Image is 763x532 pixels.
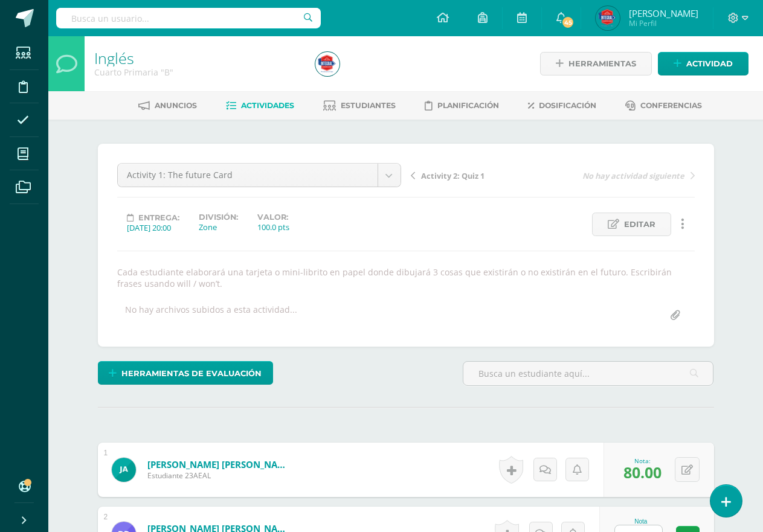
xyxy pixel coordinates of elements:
[127,164,369,187] span: Activity 1: The future Card
[199,222,238,232] div: Zone
[629,7,698,19] span: [PERSON_NAME]
[98,361,273,385] a: Herramientas de evaluación
[421,170,485,181] span: Activity 2: Quiz 1
[125,304,297,327] div: No hay archivos subidos a esta actividad...
[568,53,636,75] span: Herramientas
[437,101,499,110] span: Planificación
[257,222,289,232] div: 100.0 pts
[241,101,294,110] span: Actividades
[127,222,179,233] div: [DATE] 20:00
[155,101,197,110] span: Anuncios
[539,101,596,110] span: Dosificación
[629,18,698,28] span: Mi Perfil
[561,16,575,29] span: 45
[540,52,652,75] a: Herramientas
[94,50,301,66] h1: Inglés
[138,96,197,115] a: Anuncios
[623,457,662,465] div: Nota:
[121,362,262,385] span: Herramientas de evaluación
[623,462,662,482] span: 80.00
[686,53,733,75] span: Actividad
[118,164,401,187] a: Activity 1: The future Card
[658,52,749,75] a: Actividad
[112,458,136,482] img: 7be136ac03f7711e9ef293d66dca3290.png
[625,96,702,115] a: Conferencias
[323,96,396,115] a: Estudiantes
[56,8,321,28] input: Busca un usuario...
[463,362,713,385] input: Busca un estudiante aquí...
[199,213,238,222] label: División:
[147,458,292,470] a: [PERSON_NAME] [PERSON_NAME]
[614,518,668,525] div: Nota
[411,169,553,181] a: Activity 2: Quiz 1
[147,470,292,481] span: Estudiante 23AEAL
[138,213,179,222] span: Entrega:
[596,6,620,30] img: c7ca351e00f228542fd9924f6080dc91.png
[425,96,499,115] a: Planificación
[528,96,596,115] a: Dosificación
[624,213,655,236] span: Editar
[582,170,684,181] span: No hay actividad siguiente
[341,101,396,110] span: Estudiantes
[94,66,301,78] div: Cuarto Primaria 'B'
[112,266,700,289] div: Cada estudiante elaborará una tarjeta o mini-librito en papel donde dibujará 3 cosas que existirá...
[226,96,294,115] a: Actividades
[315,52,340,76] img: c7ca351e00f228542fd9924f6080dc91.png
[94,48,134,68] a: Inglés
[640,101,702,110] span: Conferencias
[257,213,289,222] label: Valor:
